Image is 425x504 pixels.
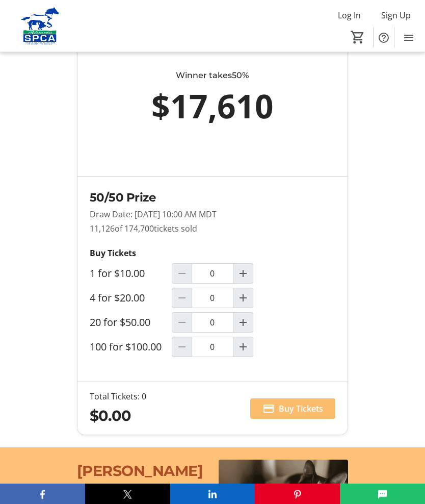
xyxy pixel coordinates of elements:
[250,399,335,419] button: Buy Tickets
[233,313,253,333] button: Increment by one
[170,484,255,504] button: LinkedIn
[77,462,203,502] span: [PERSON_NAME] Story
[255,484,340,504] button: Pinterest
[98,70,327,82] div: Winner takes
[90,341,162,354] label: 100 for $100.00
[373,7,419,23] button: Sign Up
[338,9,361,21] span: Log In
[90,292,145,305] label: 4 for $20.00
[90,268,145,280] label: 1 for $10.00
[279,403,323,415] span: Buy Tickets
[6,7,74,45] img: Alberta SPCA's Logo
[233,264,253,284] button: Increment by one
[233,338,253,357] button: Increment by one
[90,248,136,259] strong: Buy Tickets
[90,209,335,221] p: Draw Date: [DATE] 10:00 AM MDT
[330,7,369,23] button: Log In
[340,484,425,504] button: SMS
[349,28,367,46] button: Cart
[374,28,394,48] button: Help
[90,405,146,427] div: $0.00
[90,223,335,235] p: 11,126 tickets sold
[90,391,146,403] div: Total Tickets: 0
[90,317,150,329] label: 20 for $50.00
[90,189,335,207] h2: 50/50 Prize
[232,71,249,81] span: 50%
[399,28,419,48] button: Menu
[85,484,170,504] button: X
[233,289,253,308] button: Increment by one
[98,82,327,131] div: $17,610
[381,9,411,21] span: Sign Up
[115,223,154,235] span: of 174,700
